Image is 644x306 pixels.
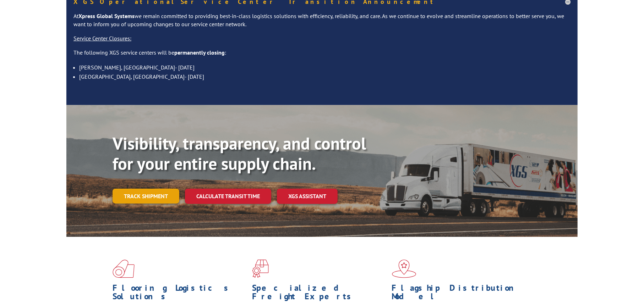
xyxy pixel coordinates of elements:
[113,132,366,175] b: Visibility, transparency, and control for your entire supply chain.
[392,260,416,278] img: xgs-icon-flagship-distribution-model-red
[113,284,247,304] h1: Flooring Logistics Solutions
[78,12,135,20] strong: Xpress Global Systems
[113,189,179,204] a: Track shipment
[113,260,135,278] img: xgs-icon-total-supply-chain-intelligence-red
[73,35,131,42] u: Service Center Closures:
[392,284,526,304] h1: Flagship Distribution Model
[252,284,386,304] h1: Specialized Freight Experts
[174,49,225,56] strong: permanently closing
[79,72,571,81] li: [GEOGRAPHIC_DATA], [GEOGRAPHIC_DATA]- [DATE]
[277,189,338,204] a: XGS ASSISTANT
[185,189,271,204] a: Calculate transit time
[73,49,571,63] p: The following XGS service centers will be :
[252,260,269,278] img: xgs-icon-focused-on-flooring-red
[73,12,571,35] p: At we remain committed to providing best-in-class logistics solutions with efficiency, reliabilit...
[79,63,571,72] li: [PERSON_NAME], [GEOGRAPHIC_DATA]- [DATE]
